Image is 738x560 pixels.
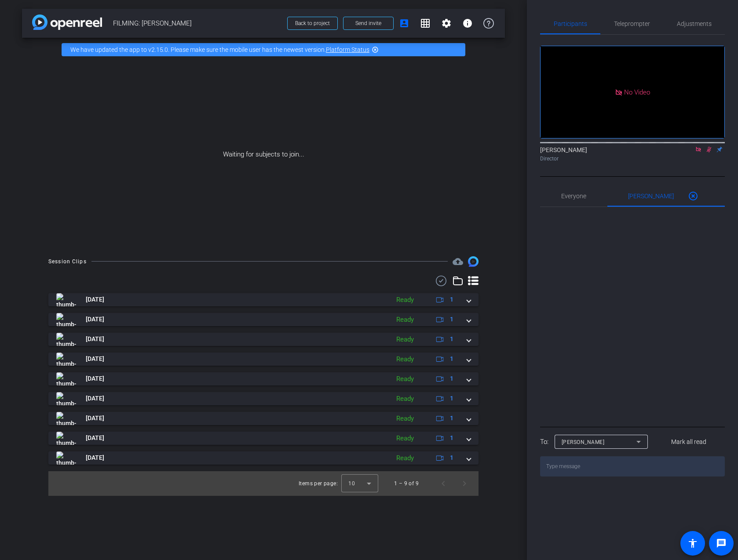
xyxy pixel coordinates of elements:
[462,18,473,29] mat-icon: info
[540,155,725,163] div: Director
[343,17,394,30] button: Send invite
[86,295,104,304] span: [DATE]
[688,191,698,201] mat-icon: highlight_off
[450,374,453,383] span: 1
[48,353,479,366] mat-expansion-panel-header: thumb-nail[DATE]Ready1
[56,451,76,465] img: thumb-nail
[392,433,418,444] div: Ready
[561,193,586,199] span: Everyone
[433,473,454,494] button: Previous page
[86,453,104,462] span: [DATE]
[468,256,479,267] img: Session clips
[392,394,418,404] div: Ready
[48,432,479,445] mat-expansion-panel-header: thumb-nail[DATE]Ready1
[48,392,479,405] mat-expansion-panel-header: thumb-nail[DATE]Ready1
[441,18,452,29] mat-icon: settings
[113,15,282,32] span: FILMING: [PERSON_NAME]
[392,335,418,345] div: Ready
[450,354,453,364] span: 1
[392,295,418,305] div: Ready
[540,437,548,447] div: To:
[56,392,76,405] img: thumb-nail
[392,354,418,364] div: Ready
[56,293,76,306] img: thumb-nail
[56,372,76,385] img: thumb-nail
[48,257,87,266] div: Session Clips
[614,21,650,27] span: Teleprompter
[453,256,463,267] span: Destinations for your clips
[554,21,587,27] span: Participants
[671,437,706,447] span: Mark all read
[420,18,431,29] mat-icon: grid_on
[450,335,453,344] span: 1
[56,333,76,346] img: thumb-nail
[86,335,104,344] span: [DATE]
[326,46,369,53] a: Platform Status
[372,46,379,53] mat-icon: highlight_off
[86,374,104,383] span: [DATE]
[392,453,418,463] div: Ready
[48,372,479,385] mat-expansion-panel-header: thumb-nail[DATE]Ready1
[62,43,465,56] div: We have updated the app to v2.15.0. Please make sure the mobile user has the newest version.
[453,256,463,267] mat-icon: cloud_upload
[540,145,725,163] div: [PERSON_NAME]
[355,20,381,27] span: Send invite
[48,333,479,346] mat-expansion-panel-header: thumb-nail[DATE]Ready1
[287,17,338,30] button: Back to project
[48,293,479,306] mat-expansion-panel-header: thumb-nail[DATE]Ready1
[394,479,419,488] div: 1 – 9 of 9
[450,414,453,423] span: 1
[450,315,453,324] span: 1
[399,18,409,29] mat-icon: account_box
[450,394,453,403] span: 1
[86,354,104,364] span: [DATE]
[56,353,76,366] img: thumb-nail
[450,433,453,443] span: 1
[677,21,712,27] span: Adjustments
[392,414,418,424] div: Ready
[295,20,330,26] span: Back to project
[392,315,418,325] div: Ready
[86,394,104,403] span: [DATE]
[450,295,453,304] span: 1
[32,15,102,30] img: app-logo
[687,538,698,549] mat-icon: accessibility
[716,538,727,549] mat-icon: message
[392,374,418,384] div: Ready
[56,313,76,326] img: thumb-nail
[86,414,104,423] span: [DATE]
[48,313,479,326] mat-expansion-panel-header: thumb-nail[DATE]Ready1
[56,412,76,425] img: thumb-nail
[454,473,475,494] button: Next page
[86,433,104,443] span: [DATE]
[628,193,674,199] span: [PERSON_NAME]
[48,412,479,425] mat-expansion-panel-header: thumb-nail[DATE]Ready1
[56,432,76,445] img: thumb-nail
[48,451,479,465] mat-expansion-panel-header: thumb-nail[DATE]Ready1
[624,88,650,96] span: No Video
[299,479,338,488] div: Items per page:
[22,62,505,247] div: Waiting for subjects to join...
[562,439,605,445] span: [PERSON_NAME]
[450,453,453,462] span: 1
[86,315,104,324] span: [DATE]
[653,434,725,450] button: Mark all read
